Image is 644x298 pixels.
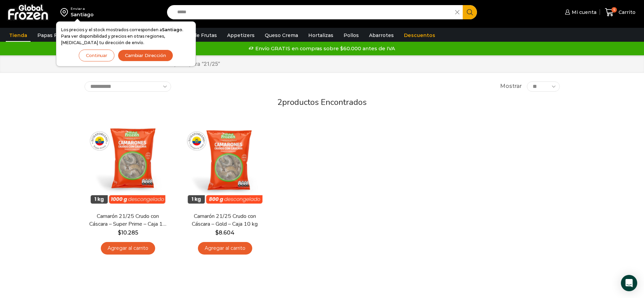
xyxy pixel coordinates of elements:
[79,50,114,61] button: Continuar
[401,29,439,42] a: Descuentos
[621,275,637,291] div: Open Intercom Messenger
[71,6,94,11] div: Enviar a
[85,81,171,92] select: Pedido de la tienda
[611,7,617,13] span: 5
[118,50,173,61] button: Cambiar Dirección
[198,242,252,255] a: Agregar al carrito: “Camarón 21/25 Crudo con Cáscara - Gold - Caja 10 kg”
[186,212,264,228] a: Camarón 21/25 Crudo con Cáscara – Gold – Caja 10 kg
[118,229,138,236] bdi: 10.285
[463,5,477,19] button: Search button
[340,29,362,42] a: Pollos
[305,29,337,42] a: Hortalizas
[89,212,167,228] a: Camarón 21/25 Crudo con Cáscara – Super Prime – Caja 10 kg
[60,6,71,18] img: address-field-icon.svg
[570,9,596,16] span: Mi cuenta
[261,29,301,42] a: Queso Crema
[6,29,31,42] a: Tienda
[277,97,282,108] span: 2
[366,29,397,42] a: Abarrotes
[617,9,636,16] span: Carrito
[224,29,258,42] a: Appetizers
[563,5,596,19] a: Mi cuenta
[71,11,94,18] div: Santiago
[282,97,367,108] span: productos encontrados
[34,29,72,42] a: Papas Fritas
[500,82,522,90] span: Mostrar
[215,229,235,236] bdi: 8.604
[174,29,220,42] a: Pulpa de Frutas
[603,4,637,20] a: 5 Carrito
[162,27,182,32] strong: Santiago
[101,242,155,255] a: Agregar al carrito: “Camarón 21/25 Crudo con Cáscara - Super Prime - Caja 10 kg”
[61,26,191,46] p: Los precios y el stock mostrados corresponden a . Para ver disponibilidad y precios en otras regi...
[215,229,219,236] span: $
[118,229,121,236] span: $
